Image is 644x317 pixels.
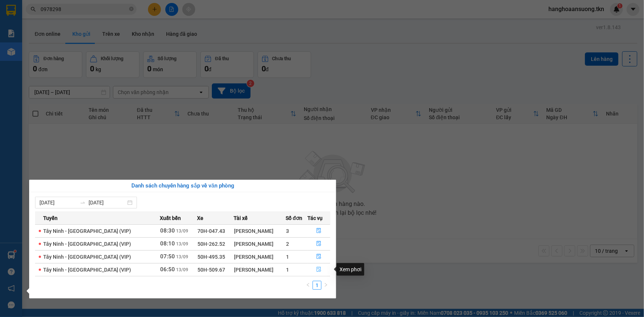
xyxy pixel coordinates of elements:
img: logo.jpg [9,9,46,46]
span: to [80,200,86,206]
span: file-done [316,228,321,234]
a: 1 [313,281,321,289]
span: 2 [286,241,289,247]
span: 07:50 [160,253,175,260]
span: Tây Ninh - [GEOGRAPHIC_DATA] (VIP) [43,241,131,247]
span: 08:10 [160,240,175,247]
button: file-done [308,251,330,263]
span: file-done [316,254,321,260]
span: Tây Ninh - [GEOGRAPHIC_DATA] (VIP) [43,267,131,273]
div: [PERSON_NAME] [234,266,285,274]
button: left [304,281,313,290]
span: 13/09 [176,254,188,259]
span: 13/09 [176,241,188,247]
span: left [306,283,310,287]
span: Tây Ninh - [GEOGRAPHIC_DATA] (VIP) [43,228,131,234]
span: 50H-509.67 [197,267,225,273]
span: 1 [286,254,289,260]
button: file-done [308,225,330,237]
span: Tài xế [234,214,248,222]
span: Xuất bến [160,214,181,222]
span: 06:50 [160,266,175,273]
span: Tuyến [43,214,58,222]
li: [STREET_ADDRESS][PERSON_NAME]. [GEOGRAPHIC_DATA], Tỉnh [GEOGRAPHIC_DATA] [69,18,309,27]
span: 50H-495.35 [197,254,225,260]
div: Xem phơi [337,263,364,276]
span: 3 [286,228,289,234]
span: right [324,283,328,287]
button: right [321,281,330,290]
span: file-done [316,267,321,273]
span: 13/09 [176,267,188,272]
span: 50H-262.52 [197,241,225,247]
span: 70H-047.43 [197,228,225,234]
span: swap-right [80,200,86,206]
div: [PERSON_NAME] [234,253,285,261]
input: Đến ngày [89,199,126,207]
span: 08:30 [160,227,175,234]
span: Số đơn [286,214,302,222]
span: 1 [286,267,289,273]
input: Từ ngày [39,199,77,207]
span: Tây Ninh - [GEOGRAPHIC_DATA] (VIP) [43,254,131,260]
span: Tác vụ [307,214,323,222]
li: Previous Page [304,281,313,290]
li: Hotline: 1900 8153 [69,27,309,37]
button: file-done [308,238,330,250]
span: 13/09 [176,228,188,234]
span: file-done [316,241,321,247]
button: file-done [308,264,330,276]
b: GỬI : PV An Sương ([GEOGRAPHIC_DATA]) [9,54,117,78]
span: Xe [197,214,203,222]
div: Danh sách chuyến hàng sắp về văn phòng [35,182,330,190]
div: [PERSON_NAME] [234,227,285,235]
li: 1 [313,281,321,290]
div: [PERSON_NAME] [234,240,285,248]
li: Next Page [321,281,330,290]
